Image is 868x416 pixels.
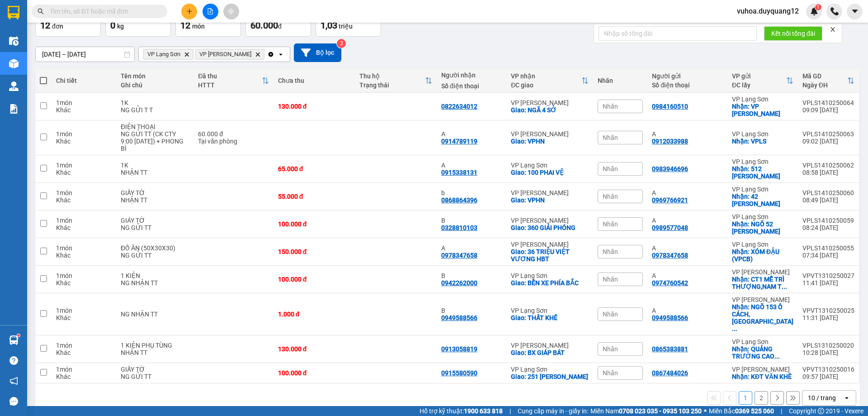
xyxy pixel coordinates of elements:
span: Cung cấp máy in - giấy in: [518,406,588,416]
th: Toggle SortBy [355,69,437,93]
div: VP gửi [732,72,786,80]
span: 60.000 [250,20,278,31]
div: Khác [56,252,112,259]
div: VPLS1410250059 [802,217,854,224]
span: ⚪️ [704,409,707,413]
div: NG GỬI TT [121,224,189,231]
span: Nhãn [603,103,618,110]
button: Bộ lọc [294,43,341,62]
img: warehouse-icon [9,335,19,345]
div: NG GỬI TT (CK CTY 9:00 14/10) + PHONG BÌ [121,130,189,152]
div: VP nhận [511,72,581,80]
div: VP Lạng Sơn [732,186,793,193]
div: 1 KIỆN PHỤ TÙNG [121,342,189,349]
span: Nhãn [603,134,618,141]
div: VP [PERSON_NAME] [732,296,793,303]
div: Khác [56,314,112,321]
div: Đã thu [198,72,262,80]
div: Giao: VPHN [511,196,589,204]
div: Tên món [121,72,189,80]
div: A [652,130,723,138]
div: Giao: THẤT KHÊ [511,314,589,321]
span: message [9,397,18,406]
th: Toggle SortBy [798,69,859,93]
div: Thu hộ [359,72,425,80]
div: 0974760542 [652,279,688,287]
span: Nhãn [603,193,618,200]
div: Nhận: VP CAO BẰNG [732,103,793,117]
div: A [652,217,723,224]
span: VP Lạng Sơn [147,51,180,58]
div: Người gửi [652,72,723,80]
div: NHẬN TT [121,169,189,176]
div: VP [PERSON_NAME] [511,241,589,248]
div: Trạng thái [359,81,425,89]
div: VP [PERSON_NAME] [511,217,589,224]
div: Số điện thoại [441,82,502,90]
div: VP Lạng Sơn [511,162,589,169]
div: ĐỒ ĂN (50X30X30) [121,244,189,252]
span: đơn [52,23,63,30]
div: 08:58 [DATE] [802,169,854,176]
div: 0969766921 [652,196,688,204]
div: Nhận: 512 MINH KHAI [732,165,793,180]
div: Giao: 100 PHAI VỆ [511,169,589,176]
span: copyright [818,408,824,414]
div: NG GỬI T T [121,106,189,114]
button: plus [181,4,197,19]
sup: 1 [815,4,821,10]
div: 07:34 [DATE] [802,252,854,259]
strong: 0369 525 060 [735,407,774,415]
div: 09:57 [DATE] [802,373,854,380]
div: 0913058819 [441,345,477,353]
div: 0914789119 [441,138,477,145]
div: VPVT1310250025 [802,307,854,314]
div: Giao: 360 GIẢI PHÓNG [511,224,589,231]
div: VP Lạng Sơn [511,272,589,279]
div: VP Lạng Sơn [732,158,793,165]
div: 0978347658 [441,252,477,259]
div: Tại văn phòng [198,138,269,145]
div: B [441,217,502,224]
strong: 0708 023 035 - 0935 103 250 [619,407,702,415]
div: Khác [56,106,112,114]
div: A [652,244,723,252]
div: Nhận: NGÕ 153 Ô CÁCH,VIỆT HƯNG,LONG BIÊN,HÀ NỘI [732,303,793,332]
div: 11:31 [DATE] [802,314,854,321]
div: 0978347658 [652,252,688,259]
span: Nhãn [603,276,618,283]
div: 1 món [56,130,112,138]
span: VP Minh Khai [199,51,251,58]
svg: Delete [255,52,260,57]
span: 12 [180,20,190,31]
div: Giao: BẾN XE PHÍA BẮC [511,279,589,287]
input: Nhập số tổng đài [599,26,757,41]
div: VPLS1410250063 [802,130,854,138]
div: 0989577048 [652,224,688,231]
span: aim [228,8,234,14]
div: HTTT [198,81,262,89]
span: món [192,23,205,30]
div: ĐC giao [511,81,581,89]
div: 0912033988 [652,138,688,145]
div: 1 món [56,99,112,106]
button: aim [223,4,239,19]
div: 1 KIỆN [121,272,189,279]
div: VP [PERSON_NAME] [732,268,793,276]
span: search [38,8,44,14]
div: Khác [56,279,112,287]
div: VP Lạng Sơn [511,307,589,314]
div: VPLS1410250062 [802,162,854,169]
div: Ngày ĐH [802,81,847,89]
div: 100.000 đ [278,276,351,283]
span: kg [117,23,124,30]
div: Khác [56,169,112,176]
div: 0822634012 [441,103,477,110]
div: 0942262000 [441,279,477,287]
div: VP Lạng Sơn [732,130,793,138]
div: NHẬN TT [121,349,189,356]
img: warehouse-icon [9,36,19,46]
div: 0328810103 [441,224,477,231]
span: triệu [339,23,353,30]
div: B [441,307,502,314]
